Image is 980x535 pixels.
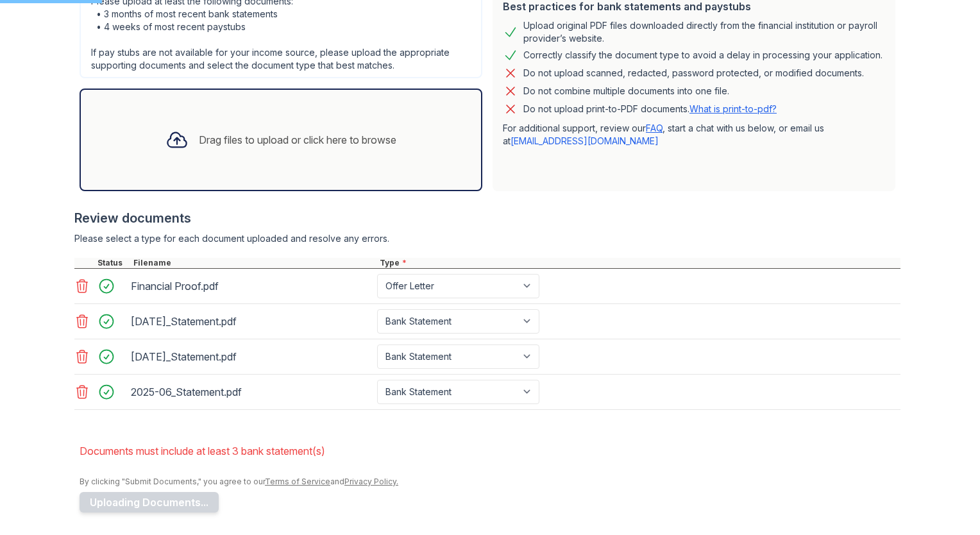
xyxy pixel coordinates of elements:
[131,276,372,296] div: Financial Proof.pdf
[646,123,663,133] a: FAQ
[523,19,885,45] div: Upload original PDF files downloaded directly from the financial institution or payroll provider’...
[689,103,777,114] a: What is print-to-pdf?
[523,47,883,63] div: Correctly classify the document type to avoid a delay in processing your application.
[344,477,398,486] a: Privacy Policy.
[511,135,659,146] a: [EMAIL_ADDRESS][DOMAIN_NAME]
[523,103,777,115] p: Do not upload print-to-PDF documents.
[131,258,377,268] div: Filename
[523,83,729,99] div: Do not combine multiple documents into one file.
[523,65,864,81] div: Do not upload scanned, redacted, password protected, or modified documents.
[503,122,885,148] p: For additional support, review our , start a chat with us below, or email us at
[131,382,372,402] div: 2025-06_Statement.pdf
[80,438,900,464] li: Documents must include at least 3 bank statement(s)
[80,477,900,487] div: By clicking "Submit Documents," you agree to our and
[131,346,372,367] div: [DATE]_Statement.pdf
[265,477,330,486] a: Terms of Service
[199,132,396,148] div: Drag files to upload or click here to browse
[377,258,900,268] div: Type
[95,258,131,268] div: Status
[74,209,900,227] div: Review documents
[74,232,900,245] div: Please select a type for each document uploaded and resolve any errors.
[80,492,219,513] button: Uploading Documents...
[131,311,372,332] div: [DATE]_Statement.pdf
